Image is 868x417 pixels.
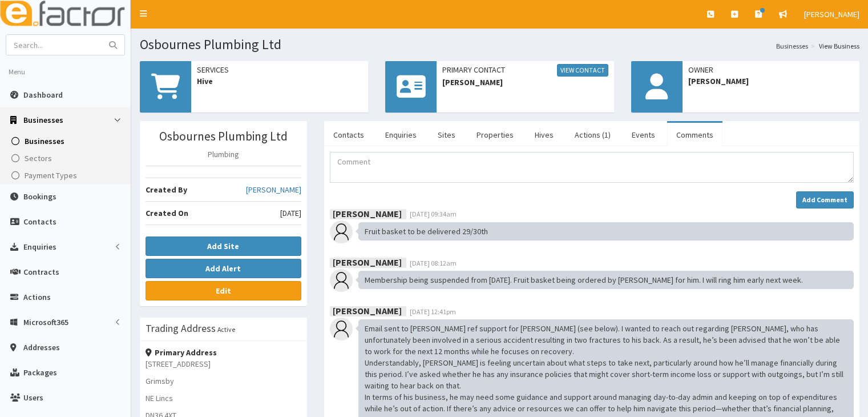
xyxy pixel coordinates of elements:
[146,130,301,143] h3: Osbournes Plumbing Ltd
[146,185,187,195] b: Created By
[146,358,301,370] p: [STREET_ADDRESS]
[358,271,854,289] div: Membership being suspended from [DATE]. Fruit basket being ordered by [PERSON_NAME] for him. I wi...
[802,195,847,204] strong: Add Comment
[23,292,51,302] span: Actions
[566,123,620,147] a: Actions (1)
[23,242,56,252] span: Enquiries
[796,191,854,209] button: Add Comment
[429,123,465,147] a: Sites
[667,123,722,147] a: Comments
[280,207,301,219] span: [DATE]
[6,35,102,55] input: Search...
[25,136,64,146] span: Businesses
[25,153,52,163] span: Sectors
[808,41,859,51] li: View Business
[623,123,664,147] a: Events
[376,123,426,147] a: Enquiries
[358,222,854,240] div: Fruit basket to be delivered 29/30th
[146,392,301,404] p: NE Lincs
[557,64,608,77] a: View Contact
[23,115,63,125] span: Businesses
[3,167,131,184] a: Payment Types
[23,367,57,378] span: Packages
[442,64,608,77] span: Primary Contact
[23,342,60,352] span: Addresses
[146,375,301,387] p: Grimsby
[197,64,362,75] span: Services
[333,305,402,316] b: [PERSON_NAME]
[25,170,77,181] span: Payment Types
[23,216,56,227] span: Contacts
[23,267,59,277] span: Contracts
[688,64,854,75] span: Owner
[330,152,854,183] textarea: Comment
[217,325,235,334] small: Active
[333,256,402,268] b: [PERSON_NAME]
[3,150,131,167] a: Sectors
[146,347,217,358] strong: Primary Address
[216,286,231,296] b: Edit
[140,37,859,52] h1: Osbournes Plumbing Ltd
[467,123,523,147] a: Properties
[776,41,808,51] a: Businesses
[205,263,241,274] b: Add Alert
[23,392,43,403] span: Users
[23,191,56,202] span: Bookings
[3,133,131,150] a: Businesses
[804,9,859,19] span: [PERSON_NAME]
[146,149,301,160] p: Plumbing
[526,123,563,147] a: Hives
[146,281,301,300] a: Edit
[688,75,854,87] span: [PERSON_NAME]
[207,241,239,251] b: Add Site
[197,75,362,87] span: Hive
[146,208,188,218] b: Created On
[146,259,301,278] button: Add Alert
[410,210,457,218] span: [DATE] 09:34am
[246,184,301,195] a: [PERSON_NAME]
[410,307,456,316] span: [DATE] 12:41pm
[333,207,402,219] b: [PERSON_NAME]
[146,323,216,334] h3: Trading Address
[23,317,68,327] span: Microsoft365
[324,123,373,147] a: Contacts
[410,259,457,267] span: [DATE] 08:12am
[442,77,608,88] span: [PERSON_NAME]
[23,90,63,100] span: Dashboard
